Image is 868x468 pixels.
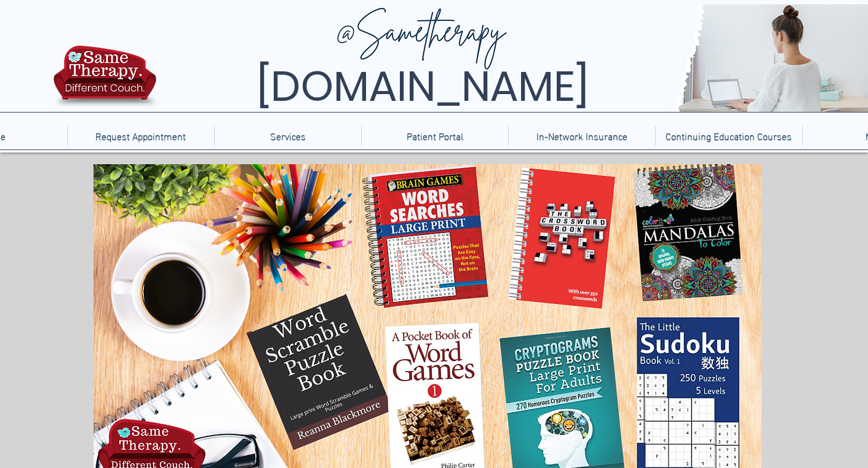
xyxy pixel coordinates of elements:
a: Continuing Education Courses [655,126,802,146]
span: [DOMAIN_NAME] [257,57,589,116]
svg: An image of a word search puzzle book that when clicked brings you to crossword puzzles. [373,170,473,302]
a: Request Appointment [67,126,214,146]
a: Patient Portal [361,126,508,146]
svg: A word scramble book that when clicked brings you to word scramble games. [248,295,380,437]
p: Patient Portal [400,126,469,146]
p: In-Network Insurance [530,126,634,146]
svg: A mandala coloring book that when clicked brings you to a mandala coloring site. [626,173,730,296]
p: Request Appointment [89,126,192,146]
p: Services [264,126,312,146]
p: Continuing Education Courses [659,126,798,146]
img: TBH.US [50,44,160,116]
div: Services [214,126,361,146]
a: In-Network Insurance [508,126,655,146]
svg: An image of a crossword book that when clicked brings you to word seaches. [506,174,603,307]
